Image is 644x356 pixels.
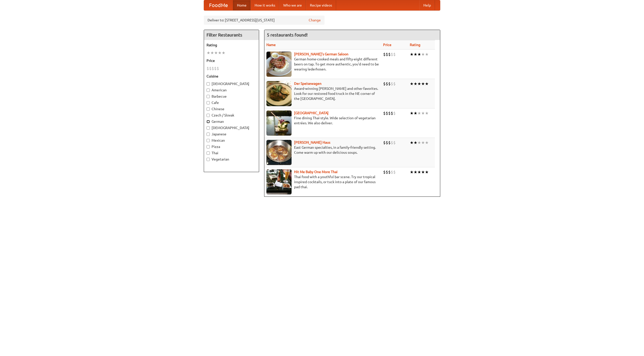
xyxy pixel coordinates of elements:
li: $ [209,66,212,71]
h5: Rating [207,43,256,48]
li: ★ [218,50,222,56]
li: $ [383,81,386,87]
a: Change [309,18,321,23]
li: $ [393,140,396,145]
li: $ [217,66,219,71]
input: Chinese [207,107,210,111]
li: $ [393,110,396,116]
li: ★ [410,110,414,116]
li: ★ [421,169,425,175]
p: Fine dining Thai-style. Wide selection of vegetarian entrées. We also deliver. [266,115,379,126]
input: [DEMOGRAPHIC_DATA] [207,82,210,86]
label: Mexican [207,138,256,143]
label: Japanese [207,132,256,137]
a: Name [266,43,276,47]
li: ★ [425,169,429,175]
li: $ [386,169,388,175]
li: $ [212,66,214,71]
li: ★ [410,81,414,87]
li: $ [383,169,386,175]
label: Vegetarian [207,157,256,162]
li: $ [383,110,386,116]
a: Help [419,0,435,10]
li: ★ [207,50,210,56]
li: $ [391,81,393,87]
input: Barbecue [207,95,210,98]
li: ★ [410,140,414,145]
label: [DEMOGRAPHIC_DATA] [207,81,256,86]
li: $ [386,52,388,57]
p: German home-cooked meals and fifty-eight different beers on tap. To get more authentic, you'd nee... [266,57,379,72]
li: ★ [414,110,417,116]
input: Thai [207,151,210,155]
input: American [207,89,210,92]
div: Deliver to: [STREET_ADDRESS][US_STATE] [204,16,325,25]
label: Barbecue [207,94,256,99]
li: ★ [417,52,421,57]
img: kohlhaus.jpg [266,140,292,165]
li: $ [391,169,393,175]
b: Hit Me Baby One More Thai [294,170,338,174]
a: Price [383,43,391,47]
li: $ [383,140,386,145]
a: [GEOGRAPHIC_DATA] [294,111,329,115]
input: Czech / Slovak [207,114,210,117]
li: $ [386,81,388,87]
li: ★ [410,169,414,175]
img: esthers.jpg [266,52,292,77]
label: German [207,119,256,124]
li: $ [393,81,396,87]
li: ★ [410,52,414,57]
li: $ [386,140,388,145]
a: Recipe videos [306,0,336,10]
label: Thai [207,150,256,155]
a: FoodMe [204,0,233,10]
li: ★ [417,169,421,175]
input: Mexican [207,139,210,142]
li: ★ [414,81,417,87]
li: $ [388,140,391,145]
input: Vegetarian [207,158,210,161]
label: Cafe [207,100,256,105]
input: Cafe [207,101,210,104]
li: $ [388,52,391,57]
li: $ [393,169,396,175]
label: [DEMOGRAPHIC_DATA] [207,125,256,130]
h5: Cuisine [207,74,256,79]
li: ★ [425,81,429,87]
li: ★ [214,50,218,56]
li: $ [391,140,393,145]
input: Japanese [207,133,210,136]
li: ★ [417,140,421,145]
li: ★ [417,81,421,87]
li: $ [391,110,393,116]
li: ★ [210,50,214,56]
li: $ [207,66,209,71]
li: ★ [425,52,429,57]
img: babythai.jpg [266,169,292,194]
a: [PERSON_NAME] Haus [294,140,330,144]
li: ★ [421,81,425,87]
li: $ [393,52,396,57]
li: $ [388,110,391,116]
li: $ [391,52,393,57]
p: Award-winning [PERSON_NAME] and other favorites. Look for our restored food truck in the NE corne... [266,86,379,101]
a: Who we are [279,0,306,10]
a: [PERSON_NAME]'s German Saloon [294,52,348,56]
a: Der Speisewagen [294,82,321,86]
li: ★ [425,110,429,116]
li: ★ [421,52,425,57]
label: Pizza [207,144,256,149]
input: Pizza [207,145,210,148]
ng-pluralize: 5 restaurants found! [267,32,308,37]
a: Home [233,0,251,10]
li: $ [388,81,391,87]
li: $ [388,169,391,175]
label: American [207,88,256,93]
input: German [207,120,210,123]
img: speisewagen.jpg [266,81,292,106]
li: ★ [421,110,425,116]
a: How it works [251,0,279,10]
